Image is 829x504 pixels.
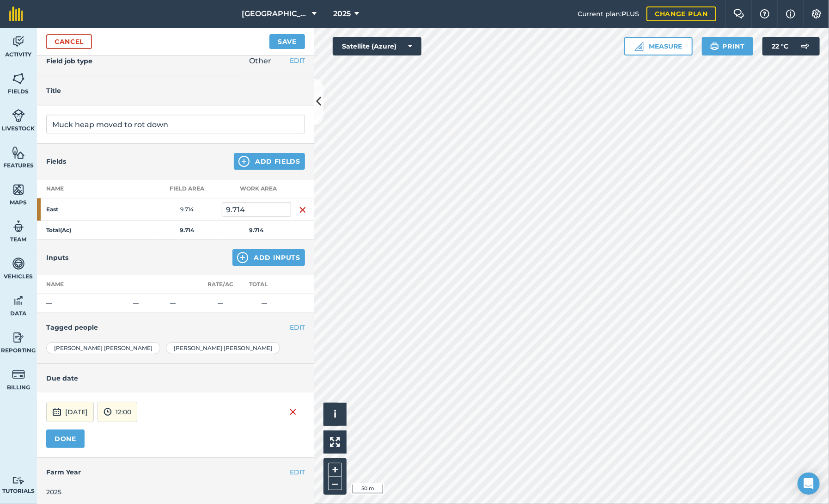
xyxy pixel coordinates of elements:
[166,342,280,354] div: [PERSON_NAME] [PERSON_NAME]
[46,206,118,213] strong: East
[796,37,814,55] img: svg+xml;base64,PD94bWwgdmVyc2lvbj0iMS4wIiBlbmNvZGluZz0idXRmLTgiPz4KPCEtLSBHZW5lcmF0b3I6IEFkb2JlIE...
[237,252,248,263] img: svg+xml;base64,PHN2ZyB4bWxucz0iaHR0cDovL3d3dy53My5vcmcvMjAwMC9zdmciIHdpZHRoPSIxNCIgaGVpZ2h0PSIyNC...
[180,227,195,234] strong: 9.714
[759,9,770,18] img: A question mark icon
[238,294,291,313] td: —
[798,473,820,495] div: Open Intercom Messenger
[710,41,719,52] img: svg+xml;base64,PHN2ZyB4bWxucz0iaHR0cDovL3d3dy53My5vcmcvMjAwMC9zdmciIHdpZHRoPSIxOSIgaGVpZ2h0PSIyNC...
[152,198,222,221] td: 9.714
[333,37,421,55] button: Satellite (Azure)
[203,294,238,313] td: —
[234,153,305,170] button: Add Fields
[46,56,92,66] h4: Field job type
[289,406,297,418] img: svg+xml;base64,PHN2ZyB4bWxucz0iaHR0cDovL3d3dy53My5vcmcvMjAwMC9zdmciIHdpZHRoPSIxNiIgaGVpZ2h0PSIyNC...
[12,183,25,197] img: svg+xml;base64,PHN2ZyB4bWxucz0iaHR0cDovL3d3dy53My5vcmcvMjAwMC9zdmciIHdpZHRoPSI1NiIgaGVpZ2h0PSI2MC...
[12,109,25,123] img: svg+xml;base64,PD94bWwgdmVyc2lvbj0iMS4wIiBlbmNvZGluZz0idXRmLTgiPz4KPCEtLSBHZW5lcmF0b3I6IEFkb2JlIE...
[811,9,822,18] img: A cog icon
[9,6,23,21] img: fieldmargin Logo
[12,368,25,381] img: svg+xml;base64,PD94bWwgdmVyc2lvbj0iMS4wIiBlbmNvZGluZz0idXRmLTgiPz4KPCEtLSBHZW5lcmF0b3I6IEFkb2JlIE...
[12,257,25,270] img: svg+xml;base64,PD94bWwgdmVyc2lvbj0iMS4wIiBlbmNvZGluZz0idXRmLTgiPz4KPCEtLSBHZW5lcmF0b3I6IEFkb2JlIE...
[46,487,305,497] div: 2025
[299,204,306,215] img: svg+xml;base64,PHN2ZyB4bWxucz0iaHR0cDovL3d3dy53My5vcmcvMjAwMC9zdmciIHdpZHRoPSIxNiIgaGVpZ2h0PSIyNC...
[12,476,25,485] img: svg+xml;base64,PD94bWwgdmVyc2lvbj0iMS4wIiBlbmNvZGluZz0idXRmLTgiPz4KPCEtLSBHZW5lcmF0b3I6IEFkb2JlIE...
[46,34,92,49] a: Cancel
[152,179,222,198] th: Field Area
[12,331,25,344] img: svg+xml;base64,PD94bWwgdmVyc2lvbj0iMS4wIiBlbmNvZGluZz0idXRmLTgiPz4KPCEtLSBHZW5lcmF0b3I6IEFkb2JlIE...
[46,342,160,354] div: [PERSON_NAME] [PERSON_NAME]
[646,6,716,21] a: Change plan
[333,8,351,19] span: 2025
[242,8,308,19] span: [GEOGRAPHIC_DATA]
[46,156,66,166] h4: Fields
[37,179,152,198] th: Name
[37,294,129,313] td: —
[330,437,340,447] img: Four arrows, one pointing top left, one top right, one bottom right and the last bottom left
[733,9,744,18] img: Two speech bubbles overlapping with the left bubble in the forefront
[762,37,820,55] button: 22 °C
[323,403,347,426] button: i
[46,252,68,263] h4: Inputs
[328,477,342,490] button: –
[786,8,795,19] img: svg+xml;base64,PHN2ZyB4bWxucz0iaHR0cDovL3d3dy53My5vcmcvMjAwMC9zdmciIHdpZHRoPSIxNyIgaGVpZ2h0PSIxNy...
[772,37,788,55] span: 22 ° C
[46,467,305,477] h4: Farm Year
[52,406,61,418] img: svg+xml;base64,PD94bWwgdmVyc2lvbj0iMS4wIiBlbmNvZGluZz0idXRmLTgiPz4KPCEtLSBHZW5lcmF0b3I6IEFkb2JlIE...
[46,86,305,96] h4: Title
[334,408,336,420] span: i
[46,115,305,134] input: What needs doing?
[46,227,71,234] strong: Total ( Ac )
[12,294,25,307] img: svg+xml;base64,PD94bWwgdmVyc2lvbj0iMS4wIiBlbmNvZGluZz0idXRmLTgiPz4KPCEtLSBHZW5lcmF0b3I6IEFkb2JlIE...
[238,275,291,294] th: Total
[702,37,754,55] button: Print
[624,37,693,55] button: Measure
[290,322,305,332] button: EDIT
[12,146,25,160] img: svg+xml;base64,PHN2ZyB4bWxucz0iaHR0cDovL3d3dy53My5vcmcvMjAwMC9zdmciIHdpZHRoPSI1NiIgaGVpZ2h0PSI2MC...
[12,72,25,86] img: svg+xml;base64,PHN2ZyB4bWxucz0iaHR0cDovL3d3dy53My5vcmcvMjAwMC9zdmciIHdpZHRoPSI1NiIgaGVpZ2h0PSI2MC...
[250,227,264,234] strong: 9.714
[222,179,291,198] th: Work area
[12,220,25,234] img: svg+xml;base64,PD94bWwgdmVyc2lvbj0iMS4wIiBlbmNvZGluZz0idXRmLTgiPz4KPCEtLSBHZW5lcmF0b3I6IEFkb2JlIE...
[46,402,94,422] button: [DATE]
[104,406,112,418] img: svg+xml;base64,PD94bWwgdmVyc2lvbj0iMS4wIiBlbmNvZGluZz0idXRmLTgiPz4KPCEtLSBHZW5lcmF0b3I6IEFkb2JlIE...
[46,430,85,448] button: DONE
[578,9,639,19] span: Current plan : PLUS
[46,373,305,383] h4: Due date
[37,275,129,294] th: Name
[290,55,305,66] button: EDIT
[98,402,137,422] button: 12:00
[238,156,250,167] img: svg+xml;base64,PHN2ZyB4bWxucz0iaHR0cDovL3d3dy53My5vcmcvMjAwMC9zdmciIHdpZHRoPSIxNCIgaGVpZ2h0PSIyNC...
[328,463,342,477] button: +
[290,467,305,477] button: EDIT
[129,294,166,313] td: —
[12,35,25,49] img: svg+xml;base64,PD94bWwgdmVyc2lvbj0iMS4wIiBlbmNvZGluZz0idXRmLTgiPz4KPCEtLSBHZW5lcmF0b3I6IEFkb2JlIE...
[249,56,271,65] span: Other
[203,275,238,294] th: Rate/ Ac
[232,249,305,266] button: Add Inputs
[46,322,305,332] h4: Tagged people
[269,34,305,49] button: Save
[634,42,644,51] img: Ruler icon
[166,294,203,313] td: —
